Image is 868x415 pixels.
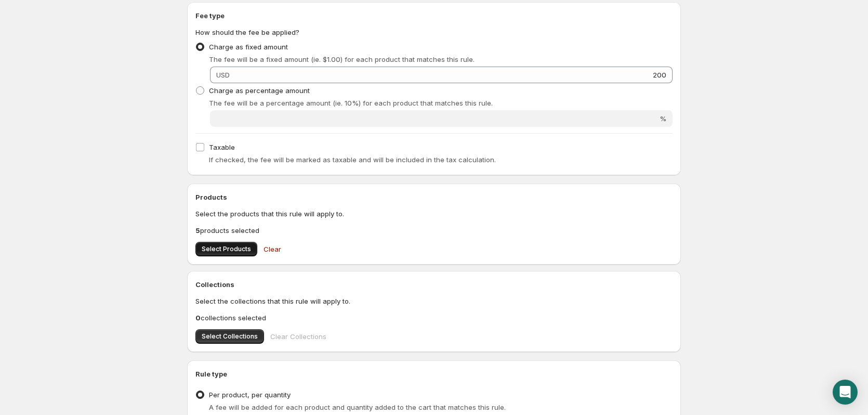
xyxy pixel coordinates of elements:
[209,143,235,151] span: Taxable
[264,244,281,254] span: Clear
[195,314,201,322] b: 0
[257,239,287,260] button: Clear
[195,209,673,219] p: Select the products that this rule will apply to.
[195,329,264,344] button: Select Collections
[833,380,858,405] div: Open Intercom Messenger
[202,332,258,341] span: Select Collections
[195,369,673,379] h2: Rule type
[209,98,673,108] p: The fee will be a percentage amount (ie. 10%) for each product that matches this rule.
[195,296,673,306] p: Select the collections that this rule will apply to.
[660,114,666,123] span: %
[209,86,310,95] span: Charge as percentage amount
[195,226,200,235] b: 5
[209,391,291,399] span: Per product, per quantity
[195,28,299,36] span: How should the fee be applied?
[195,10,673,21] h2: Fee type
[209,403,506,411] span: A fee will be added for each product and quantity added to the cart that matches this rule.
[216,71,230,79] span: USD
[209,55,475,63] span: The fee will be a fixed amount (ie. $1.00) for each product that matches this rule.
[209,155,496,164] span: If checked, the fee will be marked as taxable and will be included in the tax calculation.
[195,279,673,290] h2: Collections
[195,313,673,323] p: collections selected
[195,242,257,256] button: Select Products
[202,245,251,253] span: Select Products
[195,192,673,202] h2: Products
[195,225,673,236] p: products selected
[209,43,288,51] span: Charge as fixed amount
